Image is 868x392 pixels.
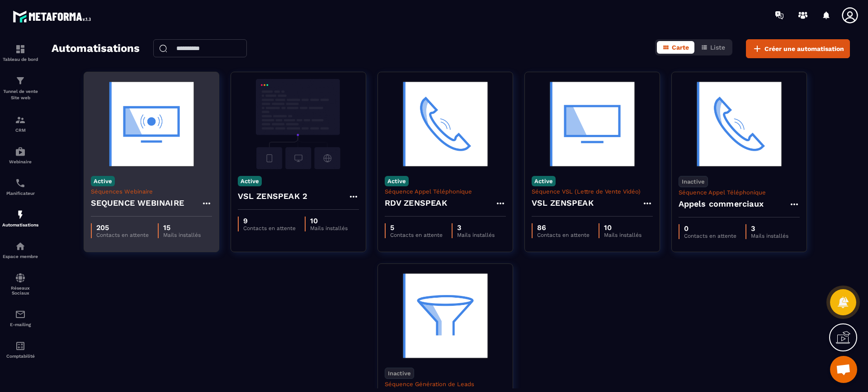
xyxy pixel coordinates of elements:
[238,190,308,203] h4: VSL ZENSPEAK 2
[243,217,296,225] p: 9
[385,368,414,379] p: Inactive
[15,146,26,157] img: automations
[385,271,506,361] img: automation-background
[672,44,689,51] span: Carte
[15,272,26,283] img: social-network
[15,75,26,86] img: formation
[2,286,38,295] p: Réseaux Sociaux
[2,302,38,334] a: emailemailE-mailing
[679,176,708,187] p: Inactive
[15,44,26,55] img: formation
[13,8,94,25] img: logo
[15,209,26,220] img: automations
[2,69,38,108] a: formationformationTunnel de vente Site web
[15,341,26,351] img: accountant
[52,39,140,58] h2: Automatisations
[238,79,359,169] img: automation-background
[91,176,115,186] p: Active
[532,176,556,186] p: Active
[2,234,38,266] a: automationsautomationsEspace membre
[537,223,590,232] p: 86
[2,334,38,365] a: accountantaccountantComptabilité
[751,233,788,239] p: Mails installés
[2,222,38,227] p: Automatisations
[532,188,653,195] p: Séquence VSL (Lettre de Vente Vidéo)
[390,223,443,232] p: 5
[830,356,857,383] div: Ouvrir le chat
[679,189,800,196] p: Séquence Appel Téléphonique
[2,159,38,164] p: Webinaire
[2,139,38,171] a: automationsautomationsWebinaire
[2,171,38,203] a: schedulerschedulerPlanificateur
[15,115,26,125] img: formation
[238,176,262,186] p: Active
[96,232,149,238] p: Contacts en attente
[532,79,653,169] img: automation-background
[2,128,38,133] p: CRM
[746,39,850,58] button: Créer une automatisation
[679,198,764,210] h4: Appels commerciaux
[657,41,694,54] button: Carte
[385,176,409,186] p: Active
[163,232,201,238] p: Mails installés
[390,232,443,238] p: Contacts en attente
[457,223,495,232] p: 3
[15,178,26,189] img: scheduler
[385,197,447,209] h4: RDV ZENSPEAK
[2,57,38,62] p: Tableau de bord
[2,254,38,259] p: Espace membre
[243,225,296,231] p: Contacts en attente
[310,225,348,231] p: Mails installés
[91,197,184,209] h4: SEQUENCE WEBINAIRE
[15,241,26,252] img: automations
[385,79,506,169] img: automation-background
[751,224,788,233] p: 3
[96,223,149,232] p: 205
[2,88,38,101] p: Tunnel de vente Site web
[604,223,642,232] p: 10
[385,381,506,387] p: Séquence Génération de Leads
[604,232,642,238] p: Mails installés
[2,322,38,327] p: E-mailing
[679,79,800,169] img: automation-background
[163,223,201,232] p: 15
[2,108,38,139] a: formationformationCRM
[684,224,736,233] p: 0
[91,188,212,195] p: Séquences Webinaire
[15,309,26,320] img: email
[385,188,506,195] p: Séquence Appel Téléphonique
[91,79,212,169] img: automation-background
[695,41,731,54] button: Liste
[2,354,38,359] p: Comptabilité
[2,191,38,196] p: Planificateur
[537,232,590,238] p: Contacts en attente
[2,37,38,69] a: formationformationTableau de bord
[710,44,725,51] span: Liste
[764,44,844,53] span: Créer une automatisation
[457,232,495,238] p: Mails installés
[2,266,38,302] a: social-networksocial-networkRéseaux Sociaux
[2,203,38,234] a: automationsautomationsAutomatisations
[532,197,594,209] h4: VSL ZENSPEAK
[310,217,348,225] p: 10
[684,233,736,239] p: Contacts en attente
